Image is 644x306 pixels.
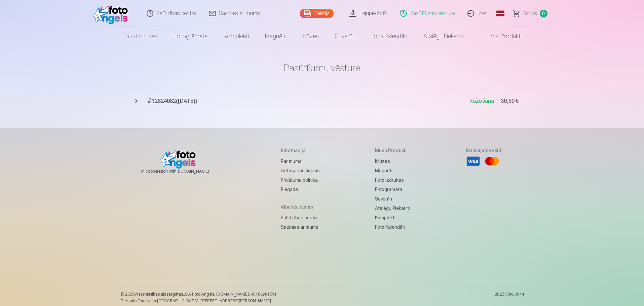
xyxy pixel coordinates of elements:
a: Komplekti [216,27,257,46]
a: Privātuma politika [281,175,320,185]
p: © 2025 Visas tiesības aizsargātas. , [120,292,277,297]
a: Galerija [300,9,334,18]
span: # 12824082 ( [DATE] ) [147,97,469,105]
a: Sazinies ar mums [281,222,320,232]
a: Foto kalendāri [375,222,410,232]
li: Mastercard [485,154,499,169]
img: /fa1 [93,3,131,24]
h5: Informācija [281,147,320,154]
a: Magnēti [257,27,293,46]
a: Fotogrāmata [165,27,216,46]
li: Visa [466,154,481,169]
a: Visi produkti [472,27,530,46]
a: Atslēgu piekariņi [375,204,410,213]
span: Ražošana [469,98,494,104]
span: In cooperation with [141,169,225,174]
p: Tirdzniecības vieta [GEOGRAPHIC_DATA], [STREET_ADDRESS][PERSON_NAME] [120,298,277,304]
h5: Mūsu produkti [375,147,410,154]
a: Atslēgu piekariņi [415,27,472,46]
button: #12824082([DATE])Ražošana30,50 € [126,90,519,112]
a: [DOMAIN_NAME] [177,169,225,174]
span: Grozs [523,9,537,17]
h5: Atbalsta centrs [281,204,320,210]
a: Magnēti [375,166,410,175]
a: Komplekti [375,213,410,222]
a: Lietošanas līgums [281,166,320,175]
a: Foto izdrukas [114,27,165,46]
a: Krūzes [293,27,327,46]
a: Suvenīri [375,194,410,204]
a: Palīdzības centrs [281,213,320,222]
a: Krūzes [375,157,410,166]
a: Par mums [281,157,320,166]
a: Piegāde [281,185,320,194]
p: 20251006.0944 [495,292,524,304]
span: SIA Foto Angels, [DOMAIN_NAME]. 40103901591 [185,292,277,297]
a: Fotogrāmata [375,185,410,194]
span: 0 [540,10,547,17]
span: 30,50 € [501,97,519,105]
h1: Pasūtījumu vēsture [126,62,519,74]
h5: Maksājuma veidi [466,147,503,154]
a: Foto izdrukas [375,175,410,185]
a: Foto kalendāri [363,27,415,46]
a: Suvenīri [327,27,363,46]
